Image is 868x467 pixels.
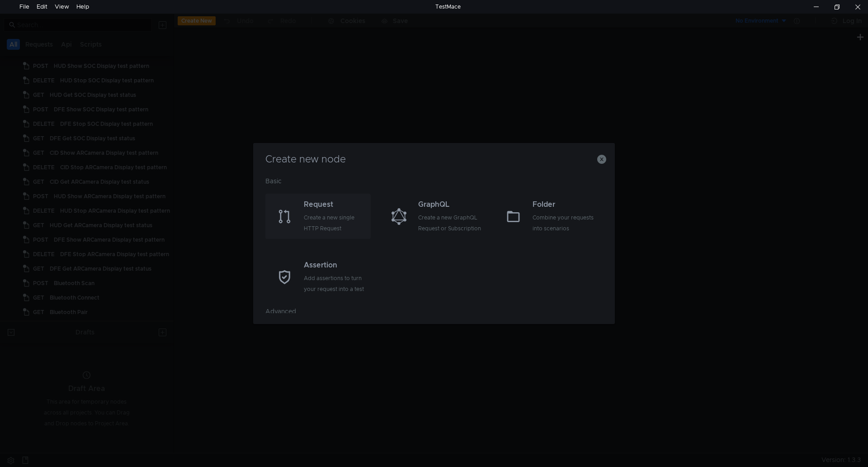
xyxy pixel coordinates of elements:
div: Folder [533,199,597,210]
h3: Create new node [264,154,604,165]
div: GraphQL [418,199,483,210]
div: Add assertions to turn your request into a test [304,273,368,295]
div: Create a new single HTTP Request [304,212,368,234]
div: Basic [265,176,603,194]
div: Create a new GraphQL Request or Subscription [418,212,483,234]
div: Request [304,199,368,210]
div: Assertion [304,260,368,271]
div: Combine your requests into scenarios [533,212,597,234]
div: Advanced [265,306,603,324]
